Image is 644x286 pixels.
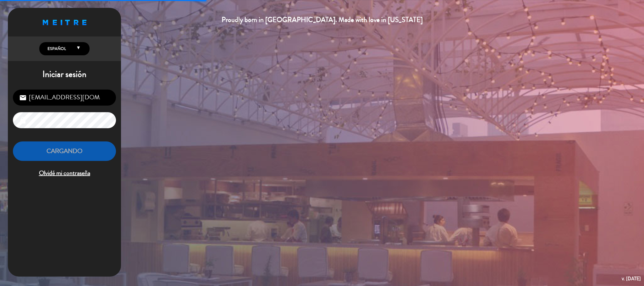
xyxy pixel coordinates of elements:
[19,94,27,102] i: email
[19,117,27,124] i: lock
[13,90,116,106] input: Correo Electrónico
[8,69,121,80] h1: Iniciar sesión
[622,274,641,283] div: v. [DATE]
[46,46,66,52] span: Español
[13,168,116,179] span: Olvidé mi contraseña
[13,141,116,161] button: Cargando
